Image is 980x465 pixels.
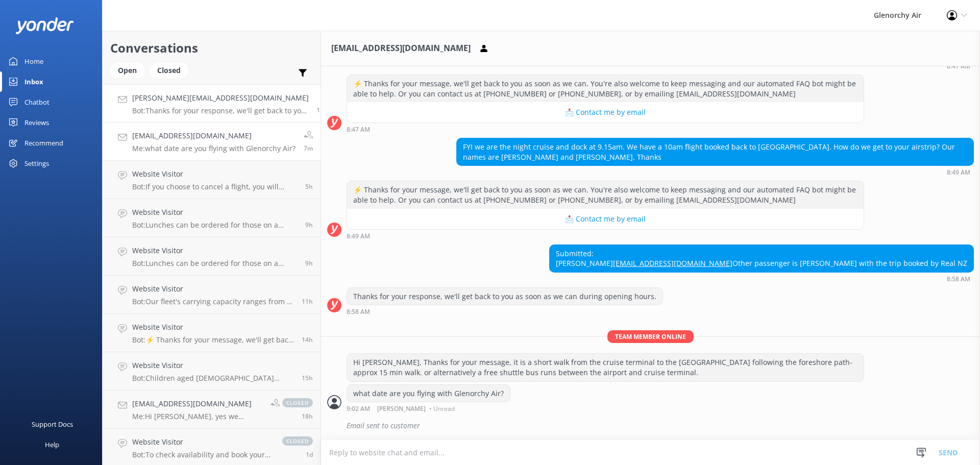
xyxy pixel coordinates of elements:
[103,199,321,237] a: Website VisitorBot:Lunches can be ordered for those on a Milford Sound Fly Cruise Fly or [PERSON_...
[103,352,321,390] a: Website VisitorBot:Children aged [DEMOGRAPHIC_DATA] years are considered as children for fare pur...
[327,417,974,434] div: 2025-09-30T20:06:21.835
[302,412,313,421] span: Sep 30 2025 02:53pm (UTC +13:00) Pacific/Auckland
[347,233,370,239] strong: 8:49 AM
[150,64,193,76] a: Closed
[150,63,188,78] div: Closed
[607,330,694,343] span: Team member online
[132,259,298,268] p: Bot: Lunches can be ordered for those on a Milford Sound Fly Cruise Fly or [PERSON_NAME] Island U...
[429,406,455,412] span: • Unread
[132,436,272,448] h4: Website Visitor
[347,309,370,315] strong: 8:58 AM
[132,283,294,295] h4: Website Visitor
[457,138,973,165] div: FYI we are the night cruise and dock at 9.15am. We have a 10am flight booked back to [GEOGRAPHIC_...
[132,322,294,333] h4: Website Visitor
[947,276,970,282] strong: 8:58 AM
[347,181,864,208] div: ⚡ Thanks for your message, we'll get back to you as soon as we can. You're also welcome to keep m...
[15,17,74,34] img: yonder-white-logo.png
[132,245,298,256] h4: Website Visitor
[103,237,321,276] a: Website VisitorBot:Lunches can be ordered for those on a Milford Sound Fly Cruise Fly or [PERSON_...
[132,221,298,230] p: Bot: Lunches can be ordered for those on a Milford Sound Fly Cruise Fly or [PERSON_NAME] Island U...
[302,335,313,344] span: Sep 30 2025 06:38pm (UTC +13:00) Pacific/Auckland
[347,385,510,402] div: what date are you flying with Glenorchy Air?
[110,63,144,78] div: Open
[24,112,49,133] div: Reviews
[24,71,43,92] div: Inbox
[132,207,298,218] h4: Website Visitor
[302,374,313,382] span: Sep 30 2025 06:03pm (UTC +13:00) Pacific/Auckland
[103,276,321,314] a: Website VisitorBot:Our fleet's carrying capacity ranges from 7 to 13 passengers per aircraft.11h
[549,275,974,282] div: Oct 01 2025 08:58am (UTC +13:00) Pacific/Auckland
[304,144,313,153] span: Oct 01 2025 09:02am (UTC +13:00) Pacific/Auckland
[132,92,309,104] h4: [PERSON_NAME][EMAIL_ADDRESS][DOMAIN_NAME]
[282,398,313,407] span: closed
[45,434,59,455] div: Help
[132,106,309,115] p: Bot: Thanks for your response, we'll get back to you as soon as we can during opening hours.
[24,92,50,112] div: Chatbot
[103,161,321,199] a: Website VisitorBot:If you choose to cancel a flight, you will incur a 100% cancellation charge un...
[947,169,970,176] strong: 8:49 AM
[302,297,313,306] span: Sep 30 2025 09:43pm (UTC +13:00) Pacific/Auckland
[24,51,43,71] div: Home
[132,130,296,141] h4: [EMAIL_ADDRESS][DOMAIN_NAME]
[377,406,426,412] span: [PERSON_NAME]
[316,106,326,114] span: Oct 01 2025 09:09am (UTC +13:00) Pacific/Auckland
[550,245,973,272] div: Submitted: [PERSON_NAME] Other passenger is [PERSON_NAME] with the trip booked by Real NZ
[347,406,370,412] strong: 9:02 AM
[947,63,970,69] strong: 8:47 AM
[103,123,321,161] a: [EMAIL_ADDRESS][DOMAIN_NAME]Me:what date are you flying with Glenorchy Air?7m
[132,297,294,306] p: Bot: Our fleet's carrying capacity ranges from 7 to 13 passengers per aircraft.
[347,405,510,412] div: Oct 01 2025 09:02am (UTC +13:00) Pacific/Auckland
[347,102,864,123] button: 📩 Contact me by email
[103,390,321,429] a: [EMAIL_ADDRESS][DOMAIN_NAME]Me:Hi [PERSON_NAME], yes we received your cancellation. I will resend...
[132,360,294,371] h4: Website Visitor
[132,168,298,180] h4: Website Visitor
[110,38,313,58] h2: Conversations
[103,314,321,352] a: Website VisitorBot:⚡ Thanks for your message, we'll get back to you as soon as we can. You're als...
[347,232,864,239] div: Oct 01 2025 08:49am (UTC +13:00) Pacific/Auckland
[132,412,263,421] p: Me: Hi [PERSON_NAME], yes we received your cancellation. I will resend you an email to confirm
[347,288,663,305] div: Thanks for your response, we'll get back to you as soon as we can during opening hours.
[103,84,321,123] a: [PERSON_NAME][EMAIL_ADDRESS][DOMAIN_NAME]Bot:Thanks for your response, we'll get back to you as s...
[24,133,63,153] div: Recommend
[347,308,663,315] div: Oct 01 2025 08:58am (UTC +13:00) Pacific/Auckland
[305,182,313,191] span: Oct 01 2025 03:49am (UTC +13:00) Pacific/Auckland
[347,75,864,102] div: ⚡ Thanks for your message, we'll get back to you as soon as we can. You're also welcome to keep m...
[132,144,296,153] p: Me: what date are you flying with Glenorchy Air?
[347,209,864,229] button: 📩 Contact me by email
[347,126,864,133] div: Oct 01 2025 08:47am (UTC +13:00) Pacific/Auckland
[110,64,150,76] a: Open
[331,42,471,55] h3: [EMAIL_ADDRESS][DOMAIN_NAME]
[347,127,370,133] strong: 8:47 AM
[305,259,313,267] span: Oct 01 2025 12:07am (UTC +13:00) Pacific/Auckland
[305,221,313,229] span: Oct 01 2025 12:09am (UTC +13:00) Pacific/Auckland
[132,182,298,191] p: Bot: If you choose to cancel a flight, you will incur a 100% cancellation charge unless you notif...
[132,335,294,345] p: Bot: ⚡ Thanks for your message, we'll get back to you as soon as we can. You're also welcome to k...
[613,258,732,268] a: [EMAIL_ADDRESS][DOMAIN_NAME]
[132,450,272,459] p: Bot: To check availability and book your experience, please visit [URL][DOMAIN_NAME].
[306,450,313,459] span: Sep 29 2025 10:03pm (UTC +13:00) Pacific/Auckland
[132,374,294,383] p: Bot: Children aged [DEMOGRAPHIC_DATA] years are considered as children for fare purposes. Since y...
[24,153,49,174] div: Settings
[282,436,313,446] span: closed
[132,398,263,409] h4: [EMAIL_ADDRESS][DOMAIN_NAME]
[456,168,974,176] div: Oct 01 2025 08:49am (UTC +13:00) Pacific/Auckland
[347,354,864,381] div: Hi [PERSON_NAME], Thanks for your message, it is a short walk from the cruise terminal to the [GE...
[347,417,974,434] div: Email sent to customer
[32,414,73,434] div: Support Docs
